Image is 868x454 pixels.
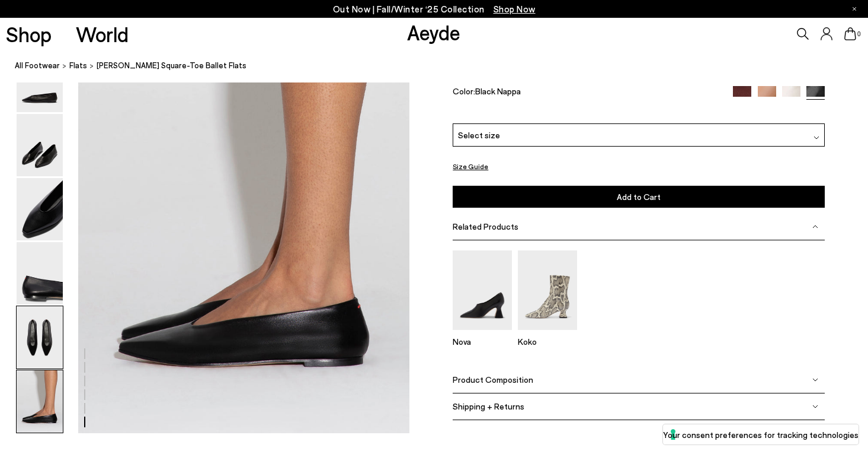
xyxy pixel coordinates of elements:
[453,336,512,347] p: Nova
[812,377,818,383] img: svg%3E
[453,186,824,208] button: Add to Cart
[812,404,818,409] img: svg%3E
[17,370,63,433] img: Betty Square-Toe Ballet Flats - Image 6
[812,224,818,230] img: svg%3E
[453,158,488,173] button: Size Guide
[76,24,129,45] a: World
[663,424,859,445] button: Your consent preferences for tracking technologies
[17,179,63,241] img: Betty Square-Toe Ballet Flats - Image 3
[6,24,52,45] a: Shop
[407,20,460,45] a: Aeyde
[15,59,60,72] a: All Footwear
[475,86,521,96] span: Black Nappa
[17,242,63,304] img: Betty Square-Toe Ballet Flats - Image 4
[453,401,524,411] span: Shipping + Returns
[333,2,536,17] p: Out Now | Fall/Winter ‘25 Collection
[458,129,500,141] span: Select size
[69,61,87,70] span: flats
[17,306,63,369] img: Betty Square-Toe Ballet Flats - Image 5
[494,4,536,14] span: Navigate to /collections/new-in
[17,115,63,177] img: Betty Square-Toe Ballet Flats - Image 2
[856,31,862,37] span: 0
[453,86,721,100] div: Color:
[518,336,577,347] p: Koko
[617,192,661,202] span: Add to Cart
[69,59,87,72] a: flats
[813,135,819,141] img: svg%3E
[97,59,246,72] span: [PERSON_NAME] Square-Toe Ballet Flats
[15,50,868,82] nav: breadcrumb
[453,221,518,231] span: Related Products
[518,322,577,347] a: Koko Regal Heel Boots Koko
[844,27,856,40] a: 0
[518,250,577,329] img: Koko Regal Heel Boots
[663,428,859,441] label: Your consent preferences for tracking technologies
[453,250,512,329] img: Nova Regal Pumps
[453,322,512,347] a: Nova Regal Pumps Nova
[453,374,533,385] span: Product Composition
